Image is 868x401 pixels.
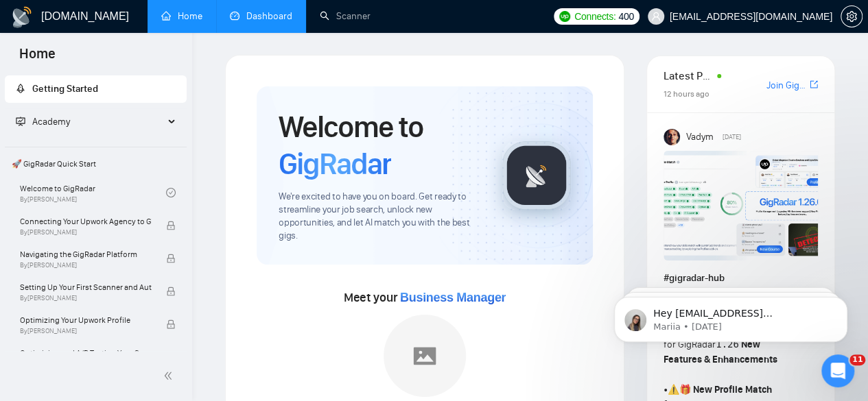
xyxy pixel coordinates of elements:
img: gigradar-logo.png [502,141,571,210]
a: homeHome [161,10,202,22]
img: upwork-logo.png [559,11,570,22]
span: Academy [32,116,70,127]
span: Vadym [686,130,714,145]
span: Optimizing Your Upwork Profile [20,313,152,327]
span: Connecting Your Upwork Agency to GigRadar [20,215,152,228]
span: We're excited to have you on board. Get ready to streamline your job search, unlock new opportuni... [279,191,480,243]
img: F09AC4U7ATU-image.png [664,151,828,260]
span: fund-projection-screen [16,117,25,126]
span: 🚀 GigRadar Quick Start [6,150,185,178]
span: Connects: [574,9,615,24]
span: Business Manager [400,291,506,304]
span: GigRadar [279,145,391,182]
span: lock [166,221,176,230]
span: lock [166,319,176,329]
span: check-circle [166,188,176,197]
span: lock [166,287,176,296]
span: user [651,12,661,21]
iframe: Intercom notifications message [594,268,868,364]
a: setting [841,11,863,22]
span: By [PERSON_NAME] [20,261,152,269]
span: Getting Started [32,83,98,95]
span: rocket [16,84,25,93]
span: By [PERSON_NAME] [20,294,152,302]
span: double-left [163,369,177,382]
span: Optimizing and A/B Testing Your Scanner for Better Results [20,346,152,360]
a: dashboardDashboard [230,10,292,22]
span: ⚠️ [668,384,679,396]
span: Navigating the GigRadar Platform [20,247,152,261]
span: Academy [16,116,70,127]
a: export [810,78,818,91]
span: Meet your [344,290,506,305]
span: 400 [618,9,633,24]
span: 11 [849,354,865,365]
span: lock [166,254,176,263]
button: setting [841,5,863,27]
span: By [PERSON_NAME] [20,228,152,236]
span: Latest Posts from the GigRadar Community [664,67,713,84]
a: Join GigRadar Slack Community [766,78,807,93]
img: placeholder.png [384,315,466,397]
img: logo [11,6,33,28]
span: setting [841,11,862,22]
img: Vadym [664,129,680,145]
h1: Welcome to [279,108,480,182]
span: 12 hours ago [664,89,709,99]
span: Home [8,44,67,73]
a: Welcome to GigRadarBy[PERSON_NAME] [20,178,166,208]
span: 🎁 [679,384,691,396]
span: Setting Up Your First Scanner and Auto-Bidder [20,280,152,294]
iframe: Intercom live chat [821,354,854,387]
a: searchScanner [320,10,371,22]
span: By [PERSON_NAME] [20,327,152,335]
span: export [810,79,818,90]
li: Getting Started [5,75,187,103]
span: [DATE] [722,131,740,143]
